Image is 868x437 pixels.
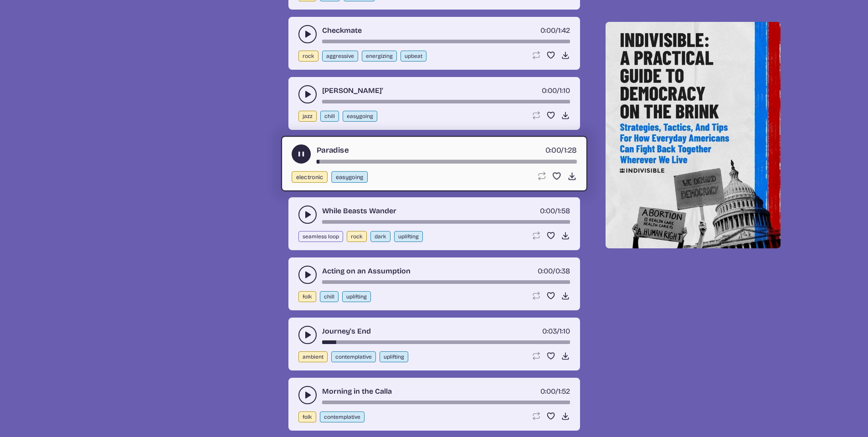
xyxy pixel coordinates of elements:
[298,411,316,422] button: folk
[322,206,396,216] a: While Beasts Wander
[342,291,371,302] button: uplifting
[322,100,570,103] div: song-time-bar
[538,266,570,277] div: /
[532,111,541,120] button: Loop
[331,351,376,362] button: contemplative
[532,231,541,240] button: Loop
[538,267,553,275] span: timer
[322,220,570,224] div: song-time-bar
[540,206,555,215] span: timer
[546,111,555,120] button: Favorite
[555,267,570,275] span: 0:38
[320,111,339,122] button: chill
[540,386,570,397] div: /
[542,326,570,337] div: /
[532,51,541,60] button: Loop
[320,291,339,302] button: chill
[316,144,348,156] a: Paradise
[298,326,317,344] button: play-pause toggle
[298,85,317,103] button: play-pause toggle
[331,171,368,183] button: easygoing
[298,206,317,224] button: play-pause toggle
[542,327,557,335] span: timer
[552,171,561,181] button: Favorite
[546,231,555,240] button: Favorite
[540,206,570,216] div: /
[322,25,362,36] a: Checkmate
[545,145,561,154] span: timer
[558,206,570,215] span: 1:58
[546,351,555,360] button: Favorite
[298,291,316,302] button: folk
[542,85,570,96] div: /
[560,327,570,335] span: 1:10
[564,145,576,154] span: 1:28
[322,85,383,96] a: [PERSON_NAME]'
[540,25,570,36] div: /
[322,386,392,397] a: Morning in the Calla
[322,280,570,284] div: song-time-bar
[536,171,546,181] button: Loop
[298,266,317,284] button: play-pause toggle
[370,231,390,242] button: dark
[322,40,570,43] div: song-time-bar
[298,51,318,62] button: rock
[558,26,570,35] span: 1:42
[322,326,371,337] a: Journey's End
[298,386,317,404] button: play-pause toggle
[292,171,328,183] button: electronic
[606,22,781,248] img: Help save our democracy!
[362,51,397,62] button: energizing
[532,291,541,300] button: Loop
[347,231,367,242] button: rock
[558,387,570,396] span: 1:52
[322,266,411,277] a: Acting on an Assumption
[546,51,555,60] button: Favorite
[545,144,576,156] div: /
[298,231,343,242] button: seamless loop
[322,340,570,344] div: song-time-bar
[320,411,365,422] button: contemplative
[380,351,408,362] button: uplifting
[401,51,426,62] button: upbeat
[540,387,555,396] span: timer
[546,291,555,300] button: Favorite
[532,411,541,421] button: Loop
[540,26,555,35] span: timer
[316,159,576,163] div: song-time-bar
[532,351,541,360] button: Loop
[542,86,557,95] span: timer
[298,111,317,122] button: jazz
[394,231,423,242] button: uplifting
[343,111,377,122] button: easygoing
[298,25,317,43] button: play-pause toggle
[298,351,328,362] button: ambient
[322,51,358,62] button: aggressive
[546,411,555,421] button: Favorite
[292,144,311,164] button: play-pause toggle
[322,401,570,404] div: song-time-bar
[560,86,570,95] span: 1:10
